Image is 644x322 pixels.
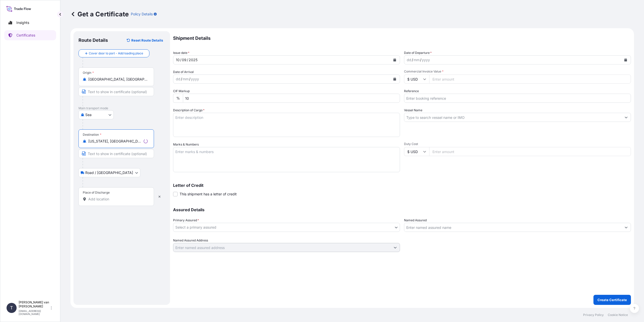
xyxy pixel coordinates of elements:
div: day, [175,76,181,82]
span: Cover door to port - Add loading place [89,51,143,56]
button: Cover door to port - Add loading place [78,49,149,57]
div: % [173,94,183,103]
input: Text to appear on certificate [78,149,154,158]
p: [PERSON_NAME] van [PERSON_NAME] [19,300,50,308]
div: month, [181,57,187,63]
p: Get a Certificate [70,10,129,18]
p: Shipment Details [173,31,631,45]
input: Type to search vessel name or IMO [404,113,622,122]
div: day, [175,57,180,63]
label: Named Assured Address [173,238,208,243]
input: Enter amount [429,75,631,84]
div: month, [413,57,420,63]
div: / [187,57,188,63]
button: Reset Route Details [124,36,165,44]
p: [EMAIL_ADDRESS][DOMAIN_NAME] [19,309,50,315]
p: Certificates [16,33,35,38]
div: / [180,57,181,63]
div: / [189,76,190,82]
span: Select a primary assured [175,225,216,230]
div: month, [182,76,189,82]
input: Enter amount [429,147,631,156]
button: Select transport [78,168,140,177]
span: Date of Arrival [173,69,194,75]
input: Text to appear on certificate [78,87,154,96]
div: year, [421,57,430,63]
button: Select transport [78,110,114,119]
div: year, [188,57,198,63]
input: Named Assured Address [173,243,391,252]
label: Vessel Name [404,108,422,113]
button: Calendar [622,56,630,64]
input: Enter percentage between 0 and 10% [183,94,400,103]
div: day, [406,57,412,63]
span: This shipment has a letter of credit [180,192,237,197]
a: Cookie Notice [608,313,628,317]
a: Privacy Policy [583,313,604,317]
span: Road / [GEOGRAPHIC_DATA] [85,170,133,175]
div: Loading [144,139,148,143]
label: Description of Cargo [173,108,205,113]
p: Policy Details [131,12,153,17]
button: Calendar [391,56,399,64]
input: Enter booking reference [404,94,631,103]
p: Main transport mode [78,106,165,110]
button: Show suggestions [622,113,631,122]
div: / [412,57,413,63]
a: Certificates [4,30,56,40]
span: Commercial Invoice Value [404,69,631,74]
span: T [10,305,13,310]
input: Assured Name [404,223,622,232]
button: Calendar [391,75,399,83]
span: Duty Cost [404,142,631,146]
p: Reset Route Details [131,38,163,43]
button: Show suggestions [391,243,400,252]
p: Assured Details [173,208,631,212]
div: / [420,57,421,63]
span: Primary Assured [173,218,199,223]
input: Origin [88,77,148,82]
input: Place of Discharge [88,197,148,202]
p: Route Details [78,37,108,43]
input: Destination [88,139,142,144]
button: Select a primary assured [173,223,400,232]
div: / [181,76,182,82]
button: Show suggestions [622,223,631,232]
label: Named Assured [404,218,427,223]
div: Origin [83,71,94,75]
div: year, [190,76,199,82]
span: Date of Departure [404,50,432,55]
p: Letter of Credit [173,183,631,187]
div: Destination [83,133,101,137]
label: Reference [404,89,419,94]
span: Issue date [173,50,189,55]
label: CIF Markup [173,89,190,94]
div: Place of Discharge [83,191,110,195]
p: Insights [16,20,29,25]
button: Create Certificate [593,295,631,305]
p: Create Certificate [597,297,627,302]
a: Insights [4,18,56,28]
span: Sea [85,112,92,117]
label: Marks & Numbers [173,142,199,147]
